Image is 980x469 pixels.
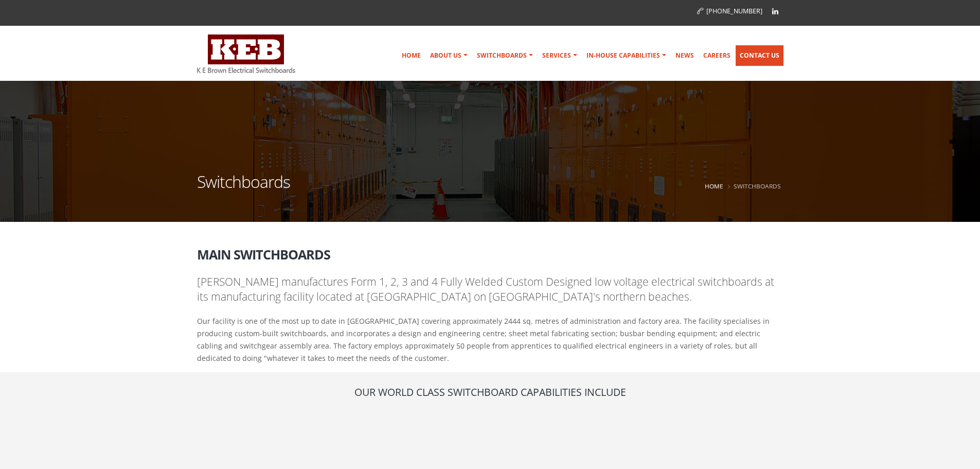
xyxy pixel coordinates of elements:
a: Careers [699,45,735,66]
a: Switchboards [473,45,537,66]
img: K E Brown Electrical Switchboards [197,34,295,73]
a: In-house Capabilities [582,45,670,66]
a: Home [705,182,723,190]
h1: Switchboards [197,173,290,203]
h4: Our World Class Switchboard Capabilities include [197,385,783,399]
li: Switchboards [725,180,781,193]
p: Our facility is one of the most up to date in [GEOGRAPHIC_DATA] covering approximately 2444 sq. m... [197,315,783,364]
a: Contact Us [736,45,783,66]
a: [PHONE_NUMBER] [697,7,762,15]
a: Linkedin [768,4,783,19]
h2: Main Switchboards [197,240,783,262]
p: [PERSON_NAME] manufactures Form 1, 2, 3 and 4 Fully Welded Custom Designed low voltage electrical... [197,274,783,305]
a: Services [538,45,581,66]
a: News [671,45,698,66]
a: Home [398,45,425,66]
a: About Us [426,45,472,66]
